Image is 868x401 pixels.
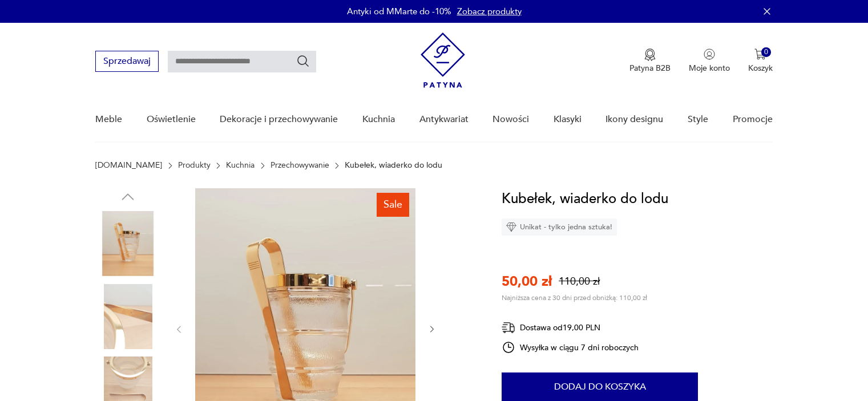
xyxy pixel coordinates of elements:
p: Antyki od MMarte do -10% [347,6,451,17]
a: Style [688,98,708,141]
p: Patyna B2B [629,63,671,74]
button: 0Koszyk [748,48,773,74]
a: Klasyki [554,98,582,141]
p: Najniższa cena z 30 dni przed obniżką: 110,00 zł [502,293,647,302]
img: Patyna - sklep z meblami i dekoracjami vintage [421,33,465,88]
button: Sprzedawaj [95,51,159,72]
a: Dekoracje i przechowywanie [220,98,338,141]
div: Unikat - tylko jedna sztuka! [502,218,617,236]
p: 110,00 zł [559,274,600,289]
a: Produkty [178,161,211,170]
img: Ikona dostawy [502,321,515,335]
button: Dodaj do koszyka [502,372,698,401]
a: Zobacz produkty [457,6,522,17]
img: Zdjęcie produktu Kubełek, wiaderko do lodu [95,284,160,349]
a: Ikonka użytkownikaMoje konto [689,48,730,74]
h1: Kubełek, wiaderko do lodu [502,188,668,210]
a: Ikony designu [605,98,663,141]
a: Kuchnia [226,161,255,170]
a: Oświetlenie [147,98,196,141]
a: [DOMAIN_NAME] [95,161,162,170]
a: Promocje [733,98,773,141]
div: Dostawa od 19,00 PLN [502,321,639,335]
div: Wysyłka w ciągu 7 dni roboczych [502,341,639,354]
button: Moje konto [689,48,730,74]
img: Ikona diamentu [506,222,516,232]
button: Szukaj [296,54,310,68]
a: Ikona medaluPatyna B2B [629,48,671,74]
img: Ikonka użytkownika [704,48,715,60]
a: Meble [95,98,122,141]
p: 50,00 zł [502,272,552,291]
a: Kuchnia [362,98,395,141]
img: Ikona medalu [644,48,656,61]
p: Moje konto [689,63,730,74]
img: Zdjęcie produktu Kubełek, wiaderko do lodu [95,211,160,276]
img: Ikona koszyka [754,48,766,60]
a: Antykwariat [419,98,469,141]
div: 0 [761,47,771,57]
button: Patyna B2B [629,48,671,74]
a: Przechowywanie [271,161,329,170]
a: Sprzedawaj [95,58,159,66]
p: Koszyk [748,63,773,74]
p: Kubełek, wiaderko do lodu [345,161,442,170]
div: Sale [377,193,409,217]
a: Nowości [492,98,529,141]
